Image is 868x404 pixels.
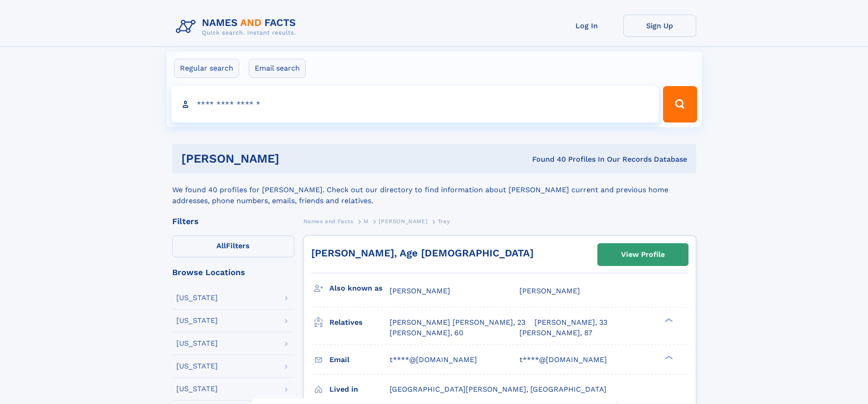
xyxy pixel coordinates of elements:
[249,59,306,78] label: Email search
[379,215,427,227] a: [PERSON_NAME]
[438,218,450,225] span: Trey
[329,281,390,296] h3: Also known as
[172,235,294,257] label: Filters
[174,59,239,78] label: Regular search
[390,286,450,295] span: [PERSON_NAME]
[364,215,369,227] a: M
[329,352,390,368] h3: Email
[311,247,534,259] a: [PERSON_NAME], Age [DEMOGRAPHIC_DATA]
[176,385,218,393] div: [US_STATE]
[329,315,390,330] h3: Relatives
[663,86,697,123] button: Search Button
[176,317,218,324] div: [US_STATE]
[172,174,696,206] div: We found 40 profiles for [PERSON_NAME]. Check out our directory to find information about [PERSON...
[172,15,303,39] img: Logo Names and Facts
[216,241,226,250] span: All
[176,340,218,347] div: [US_STATE]
[390,317,525,327] a: [PERSON_NAME] [PERSON_NAME], 23
[621,244,665,265] div: View Profile
[406,154,687,164] div: Found 40 Profiles In Our Records Database
[534,317,607,327] a: [PERSON_NAME], 33
[176,294,218,302] div: [US_STATE]
[172,217,294,225] div: Filters
[390,385,606,394] span: [GEOGRAPHIC_DATA][PERSON_NAME], [GEOGRAPHIC_DATA]
[598,244,688,266] a: View Profile
[364,218,369,225] span: M
[171,86,659,123] input: search input
[663,317,673,323] div: ❯
[181,153,406,164] h1: [PERSON_NAME]
[663,354,673,360] div: ❯
[519,328,592,338] a: [PERSON_NAME], 87
[519,286,580,295] span: [PERSON_NAME]
[176,363,218,370] div: [US_STATE]
[623,15,696,37] a: Sign Up
[303,215,354,227] a: Names and Facts
[172,268,294,276] div: Browse Locations
[379,218,427,225] span: [PERSON_NAME]
[550,15,623,37] a: Log In
[329,382,390,397] h3: Lived in
[390,328,463,338] a: [PERSON_NAME], 60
